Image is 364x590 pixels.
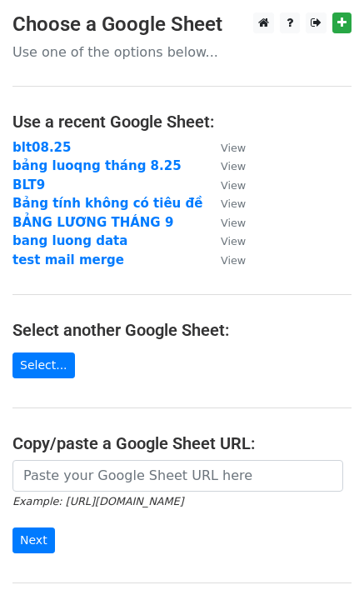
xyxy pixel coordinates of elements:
[12,196,202,211] a: Bảng tính không có tiêu đề
[204,252,246,267] a: View
[12,460,343,492] input: Paste your Google Sheet URL here
[12,320,352,340] h4: Select another Google Sheet:
[12,177,45,192] a: BLT9
[12,233,127,248] a: bang luong data
[12,215,173,230] a: BẢNG LƯƠNG THÁNG 9
[204,196,246,211] a: View
[12,527,55,553] input: Next
[204,140,246,155] a: View
[221,179,246,192] small: View
[204,158,246,173] a: View
[204,215,246,230] a: View
[12,495,183,507] small: Example: [URL][DOMAIN_NAME]
[221,254,246,267] small: View
[12,252,124,267] a: test mail merge
[221,160,246,172] small: View
[281,510,364,590] iframe: Chat Widget
[12,43,352,61] p: Use one of the options below...
[221,235,246,247] small: View
[12,140,72,155] a: blt08.25
[204,233,246,248] a: View
[221,217,246,229] small: View
[12,433,352,453] h4: Copy/paste a Google Sheet URL:
[12,112,352,132] h4: Use a recent Google Sheet:
[12,352,75,378] a: Select...
[12,158,182,173] a: bảng luoqng tháng 8.25
[221,142,246,154] small: View
[281,510,364,590] div: Tiện ích trò chuyện
[221,197,246,210] small: View
[204,177,246,192] a: View
[12,12,352,37] h3: Choose a Google Sheet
